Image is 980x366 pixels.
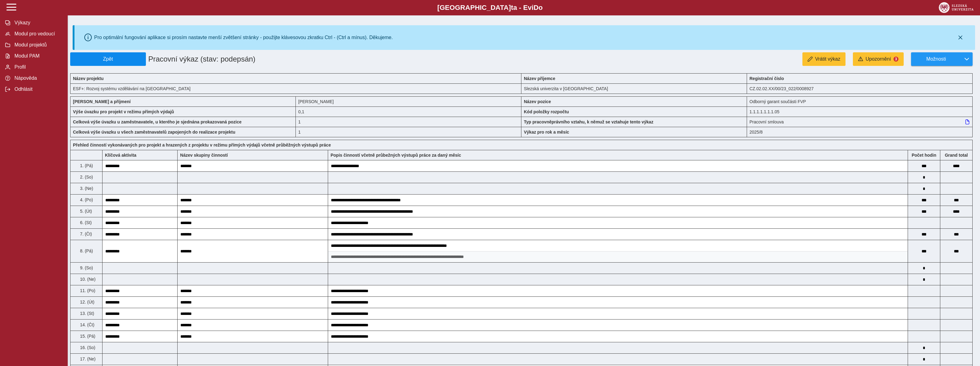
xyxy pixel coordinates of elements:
div: ESF+: Rozvoj systému vzdělávání na [GEOGRAPHIC_DATA] [70,83,521,94]
span: 3 [894,57,898,62]
b: Počet hodin [908,153,940,158]
img: logo_web_su.png [939,2,974,13]
b: Přehled činností vykonávaných pro projekt a hrazených z projektu v režimu přímých výdajů včetně p... [73,143,331,147]
b: Výkaz pro rok a měsíc [524,130,569,135]
button: Zpět [70,52,146,66]
span: 8. (Pá) [79,248,93,253]
b: Název příjemce [524,76,555,81]
span: Výkazy [13,20,62,26]
span: Upozornění [866,56,891,62]
span: D [533,4,538,11]
span: Nápověda [13,75,62,81]
span: 1. (Pá) [79,163,93,168]
span: 17. (Ne) [79,356,96,361]
b: Klíčová aktivita [105,153,136,158]
div: 0,8 h / den. 4 h / týden. [296,107,521,117]
span: Modul pro vedoucí [13,31,62,37]
b: [PERSON_NAME] a příjmení [73,99,131,104]
span: Modul projektů [13,42,62,48]
div: Odborný garant součásti FVP [747,96,973,107]
div: 1 [296,127,521,137]
span: o [539,4,543,11]
div: [PERSON_NAME] [296,96,521,107]
div: Pracovní smlouva [747,117,973,127]
span: Profil [13,64,62,70]
button: Upozornění3 [853,52,904,66]
div: 1 [296,117,521,127]
span: 6. (St) [79,220,92,225]
span: 4. (Po) [79,197,93,202]
h1: Pracovní výkaz (stav: podepsán) [146,52,448,66]
span: 14. (Čt) [79,322,94,327]
span: Odhlásit [13,86,62,92]
b: Název projektu [73,76,104,81]
b: Název skupiny činností [180,153,228,158]
span: t [511,4,513,11]
b: Registrační číslo [749,76,784,81]
span: 16. (So) [79,345,95,350]
b: [GEOGRAPHIC_DATA] a - Evi [18,4,962,12]
button: Vrátit výkaz [802,52,845,66]
div: 1.1.1.1.1.1.1.05 [747,107,973,117]
b: Kód položky rozpočtu [524,109,569,114]
span: 3. (Ne) [79,186,93,191]
b: Výše úvazku pro projekt v režimu přímých výdajů [73,109,174,114]
div: CZ.02.02.XX/00/23_022/0008927 [747,83,973,94]
div: Slezská univerzita v [GEOGRAPHIC_DATA] [521,83,747,94]
b: Popis činností včetně průbežných výstupů práce za daný měsíc [331,153,461,158]
span: 11. (Po) [79,288,95,293]
b: Celková výše úvazku u zaměstnavatele, u kterého je sjednána prokazovaná pozice [73,119,242,124]
button: Možnosti [911,52,961,66]
span: 10. (Ne) [79,277,96,282]
span: Modul PAM [13,53,62,59]
span: Zpět [73,56,143,62]
div: Pro optimální fungování aplikace si prosím nastavte menší zvětšení stránky - použijte klávesovou ... [94,35,393,40]
span: 7. (Čt) [79,231,92,236]
span: Vrátit výkaz [815,56,840,62]
span: Možnosti [916,56,956,62]
b: Celková výše úvazku u všech zaměstnavatelů zapojených do realizace projektu [73,130,235,135]
span: 9. (So) [79,265,93,270]
div: 2025/8 [747,127,973,137]
span: 2. (So) [79,175,93,179]
b: Typ pracovněprávního vztahu, k němuž se vztahuje tento výkaz [524,119,653,124]
b: Suma za den přes všechny výkazy [940,153,972,158]
b: Název pozice [524,99,551,104]
span: 12. (Út) [79,300,94,304]
span: 15. (Pá) [79,334,95,339]
span: 13. (St) [79,311,94,316]
span: 5. (Út) [79,209,92,214]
